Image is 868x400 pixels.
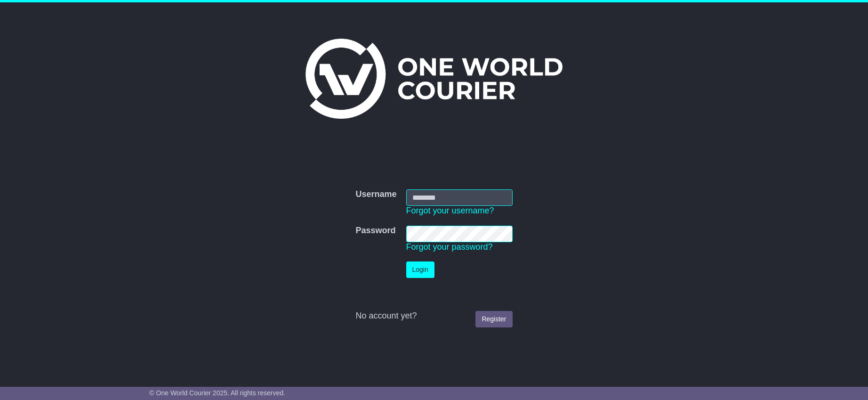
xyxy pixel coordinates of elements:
a: Register [475,311,512,327]
label: Password [355,226,395,236]
div: No account yet? [355,311,512,321]
button: Login [406,261,434,278]
img: One World [305,39,563,119]
a: Forgot your username? [406,206,494,215]
a: Forgot your password? [406,242,493,252]
span: © One World Courier 2025. All rights reserved. [149,389,285,397]
label: Username [355,189,396,200]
